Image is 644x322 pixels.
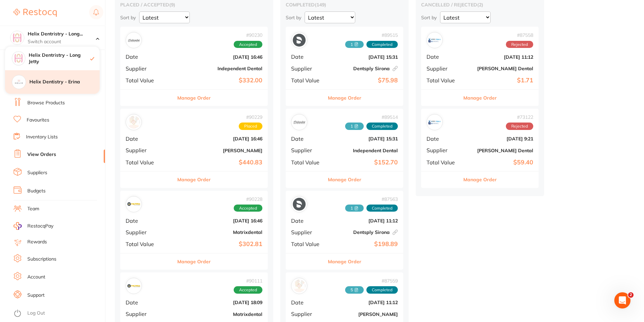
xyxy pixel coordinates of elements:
[345,41,364,48] span: Received
[291,136,325,142] span: Date
[126,229,170,235] span: Supplier
[291,77,325,83] span: Total Value
[27,223,53,230] span: RestocqPay
[291,218,325,224] span: Date
[27,274,45,280] a: Account
[120,109,268,188] div: Henry Schein Halas#90229PlacedDate[DATE] 16:46Supplier[PERSON_NAME]Total Value$440.83Manage Order
[466,66,533,71] b: [PERSON_NAME] Dental
[26,134,58,140] a: Inventory Lists
[10,31,24,45] img: Helix Dentristry - Long Jetty
[28,38,96,45] p: Switch account
[293,279,306,292] img: Henry Schein Halas
[177,253,211,270] button: Manage Order
[628,292,634,298] span: 2
[126,147,170,153] span: Supplier
[27,239,47,245] a: Rewards
[291,241,325,247] span: Total Value
[12,75,26,89] img: Helix Dentistry - Erina
[328,253,361,270] button: Manage Order
[234,32,262,38] span: # 90230
[175,300,262,305] b: [DATE] 18:09
[421,15,437,21] p: Sort by
[27,292,45,299] a: Support
[330,241,398,248] b: $198.89
[421,2,539,8] h2: cancelled / rejected ( 2 )
[286,2,403,8] h2: completed ( 149 )
[366,123,398,130] span: Completed
[14,5,57,21] a: Restocq Logo
[175,77,262,84] b: $332.00
[175,136,262,141] b: [DATE] 16:46
[14,222,22,230] img: RestocqPay
[366,205,398,212] span: Completed
[27,256,56,263] a: Subscriptions
[120,2,268,8] h2: placed / accepted ( 9 )
[291,229,325,235] span: Supplier
[14,222,53,230] a: RestocqPay
[345,196,398,202] span: # 87563
[506,123,533,130] span: Rejected
[177,171,211,188] button: Manage Order
[330,218,398,223] b: [DATE] 11:12
[27,117,49,124] a: Favourites
[175,218,262,223] b: [DATE] 16:46
[175,159,262,166] b: $440.83
[291,147,325,153] span: Supplier
[345,123,364,130] span: Received
[14,308,103,319] button: Log Out
[126,299,170,305] span: Date
[427,159,460,165] span: Total Value
[345,205,364,212] span: Received
[291,311,325,317] span: Supplier
[126,218,170,224] span: Date
[126,77,170,83] span: Total Value
[506,32,533,38] span: # 87558
[234,196,262,202] span: # 90228
[506,114,533,120] span: # 73122
[126,54,170,60] span: Date
[466,136,533,141] b: [DATE] 9:21
[293,116,306,129] img: Independent Dental
[328,171,361,188] button: Manage Order
[27,310,45,317] a: Log Out
[366,286,398,294] span: Completed
[293,198,306,211] img: Dentsply Sirona
[175,66,262,71] b: Independent Dental
[466,54,533,60] b: [DATE] 11:12
[291,299,325,305] span: Date
[330,300,398,305] b: [DATE] 11:12
[27,188,46,194] a: Budgets
[126,159,170,165] span: Total Value
[239,114,262,120] span: # 90229
[177,90,211,106] button: Manage Order
[466,159,533,166] b: $59.40
[330,159,398,166] b: $152.70
[330,77,398,84] b: $75.98
[175,312,262,317] b: Matrixdental
[463,171,497,188] button: Manage Order
[330,54,398,60] b: [DATE] 15:31
[427,147,460,153] span: Supplier
[234,286,262,294] span: Accepted
[293,34,306,47] img: Dentsply Sirona
[463,90,497,106] button: Manage Order
[127,34,140,47] img: Independent Dental
[345,286,364,294] span: Received
[330,230,398,235] b: Dentsply Sirona
[234,41,262,48] span: Accepted
[427,65,460,72] span: Supplier
[27,100,65,106] a: Browse Products
[286,15,301,21] p: Sort by
[427,54,460,60] span: Date
[126,65,170,72] span: Supplier
[291,54,325,60] span: Date
[427,136,460,142] span: Date
[120,15,136,21] p: Sort by
[126,311,170,317] span: Supplier
[291,65,325,72] span: Supplier
[126,241,170,247] span: Total Value
[345,32,398,38] span: # 89515
[175,241,262,248] b: $302.81
[14,9,57,17] img: Restocq Logo
[29,52,90,65] h4: Helix Dentristry - Long Jetty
